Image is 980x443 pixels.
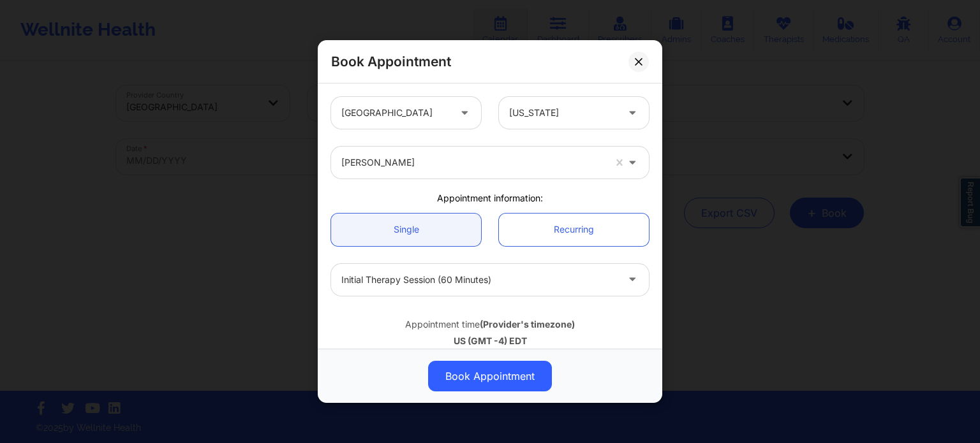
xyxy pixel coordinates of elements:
[341,97,449,129] div: [GEOGRAPHIC_DATA]
[428,361,552,391] button: Book Appointment
[331,318,649,331] div: Appointment time
[499,214,649,246] a: Recurring
[331,214,481,246] a: Single
[331,335,649,347] div: US (GMT -4) EDT
[480,319,575,330] b: (Provider's timezone)
[322,192,658,205] div: Appointment information:
[341,147,604,178] div: [PERSON_NAME]
[509,97,617,129] div: [US_STATE]
[341,264,617,296] div: Initial Therapy Session (60 minutes)
[331,53,451,70] h2: Book Appointment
